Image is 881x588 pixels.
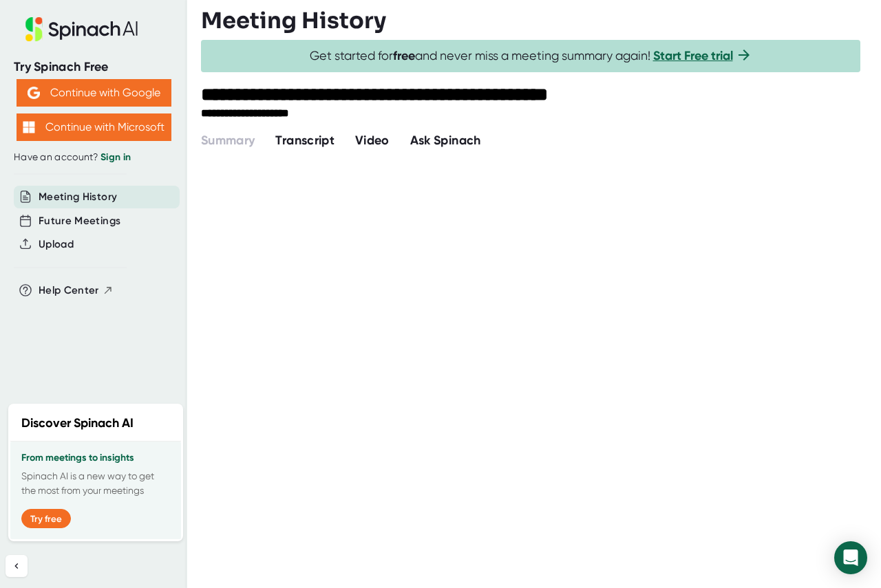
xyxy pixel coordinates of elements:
[39,237,74,252] button: Upload
[21,414,134,433] h2: Discover Spinach AI
[14,151,173,164] div: Have an account?
[21,469,170,498] p: Spinach AI is a new way to get the most from your meetings
[834,541,867,574] div: Open Intercom Messenger
[100,151,131,163] a: Sign in
[17,113,171,141] button: Continue with Microsoft
[28,87,40,99] img: Aehbyd4JwY73AAAAAElFTkSuQmCC
[355,133,390,148] span: Video
[410,133,481,148] span: Ask Spinach
[201,133,255,148] span: Summary
[39,283,99,298] span: Help Center
[275,131,335,150] button: Transcript
[39,213,120,229] button: Future Meetings
[14,59,173,75] div: Try Spinach Free
[39,189,117,205] button: Meeting History
[6,555,28,577] button: Collapse sidebar
[201,131,255,150] button: Summary
[21,453,170,464] h3: From meetings to insights
[275,133,335,148] span: Transcript
[653,48,733,63] a: Start Free trial
[17,79,171,107] button: Continue with Google
[355,131,390,150] button: Video
[393,48,415,63] b: free
[21,509,71,528] button: Try free
[201,8,386,34] h3: Meeting History
[310,48,752,64] span: Get started for and never miss a meeting summary again!
[39,283,114,298] button: Help Center
[410,131,481,150] button: Ask Spinach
